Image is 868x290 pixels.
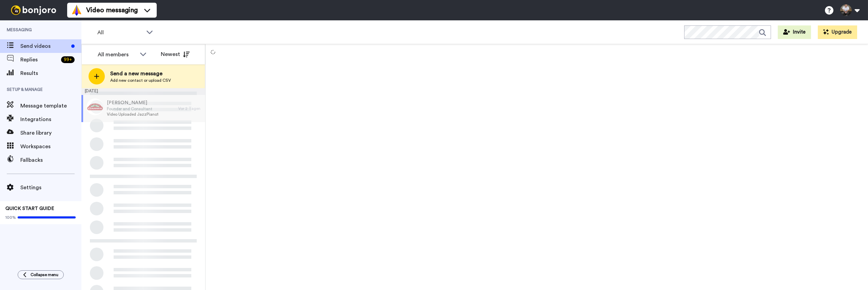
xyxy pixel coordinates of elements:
div: [DATE] [81,88,205,95]
span: Replies [20,56,58,64]
span: Video messaging [86,5,138,15]
span: 100% [5,215,16,220]
div: All members [98,51,136,59]
div: Vor 2 Tagen [178,106,202,111]
span: Workspaces [20,142,81,151]
span: Settings [20,183,81,192]
span: [PERSON_NAME] [107,99,158,106]
span: Share library [20,129,81,137]
img: 24bef2c4-61bc-40d7-a92d-4a3298a92c4a.png [86,98,103,115]
img: bj-logo-header-white.svg [8,5,59,15]
span: Fallbacks [20,156,81,164]
button: Newest [156,47,195,61]
span: Video Uploaded JazzPiano1 [107,112,158,117]
span: All [97,28,143,37]
span: Collapse menu [31,272,58,277]
img: vm-color.svg [71,5,82,16]
button: Invite [778,25,811,39]
span: Results [20,69,81,77]
span: Founder and Consultant [107,106,158,112]
span: Message template [20,102,81,110]
button: Upgrade [818,25,857,39]
span: Send a new message [110,70,171,78]
button: Collapse menu [18,270,64,279]
span: Send videos [20,42,69,50]
span: QUICK START GUIDE [5,206,54,211]
span: Integrations [20,115,81,123]
div: 99 + [61,56,75,63]
span: Add new contact or upload CSV [110,78,171,83]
